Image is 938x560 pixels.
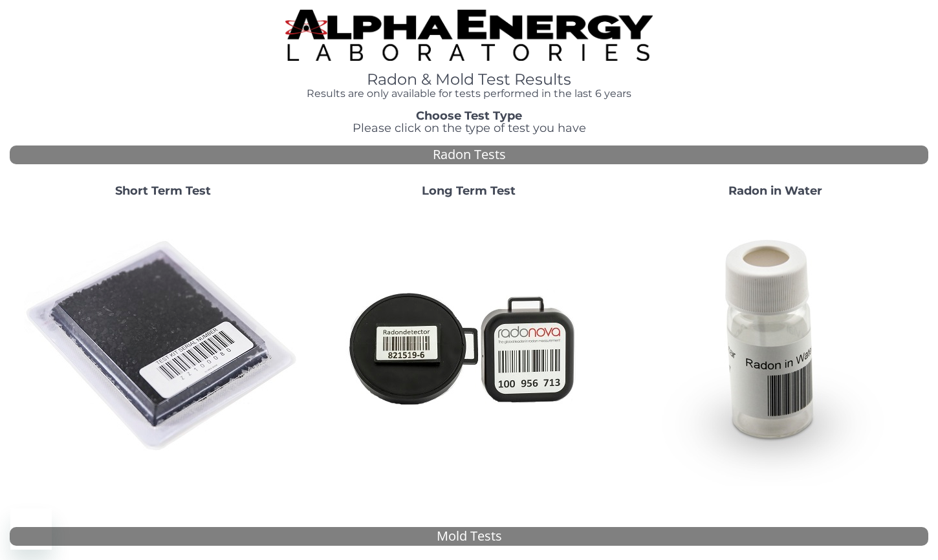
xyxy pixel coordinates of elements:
strong: Long Term Test [422,184,516,198]
strong: Short Term Test [115,184,211,198]
img: TightCrop.jpg [285,10,653,61]
div: Mold Tests [10,527,928,546]
strong: Choose Test Type [416,109,522,123]
iframe: Button to launch messaging window [10,508,52,550]
h4: Results are only available for tests performed in the last 6 years [285,88,653,100]
h1: Radon & Mold Test Results [285,71,653,88]
img: Radtrak2vsRadtrak3.jpg [330,208,608,486]
strong: Radon in Water [728,184,822,198]
div: Radon Tests [10,145,928,164]
span: Please click on the type of test you have [353,121,586,135]
img: ShortTerm.jpg [24,208,302,486]
img: RadoninWater.jpg [636,208,914,486]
